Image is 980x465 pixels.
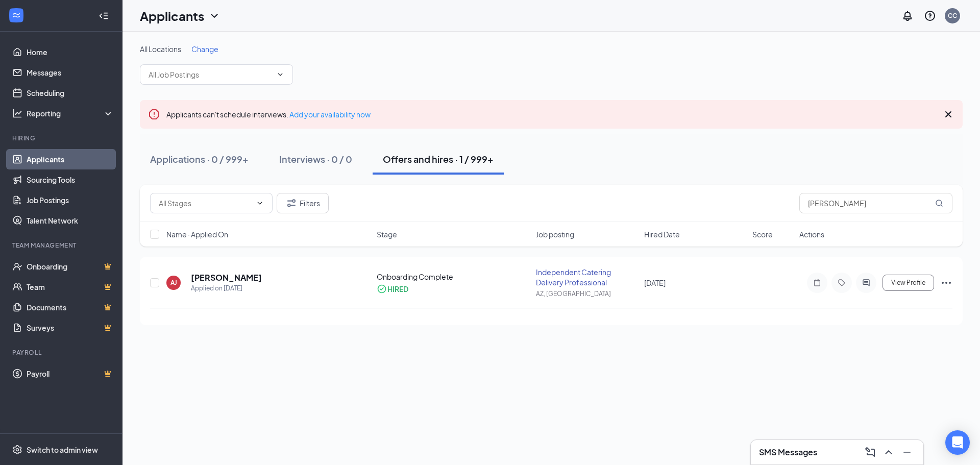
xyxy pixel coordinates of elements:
div: Switch to admin view [27,445,98,455]
svg: ChevronDown [256,199,264,207]
svg: MagnifyingGlass [935,199,943,207]
div: CC [948,11,957,20]
svg: Settings [12,445,22,455]
button: ComposeMessage [862,444,878,460]
a: Add your availability now [289,110,371,119]
h1: Applicants [140,7,204,25]
a: Talent Network [27,210,114,231]
span: Applicants can't schedule interviews. [166,110,371,119]
a: Scheduling [27,83,114,103]
a: OnboardingCrown [27,256,114,277]
div: Onboarding Complete [377,272,530,282]
h5: [PERSON_NAME] [191,272,262,283]
svg: ChevronUp [883,446,895,458]
div: Open Intercom Messenger [945,430,970,455]
svg: QuestionInfo [924,10,936,22]
svg: CheckmarkCircle [377,284,387,294]
div: Hiring [12,134,112,142]
button: Minimize [899,444,915,460]
div: Applied on [DATE] [191,283,262,293]
div: AZ, [GEOGRAPHIC_DATA] [536,289,638,298]
svg: Ellipses [940,277,952,289]
span: All Locations [140,44,181,54]
div: AJ [170,278,177,287]
span: Change [191,44,218,54]
div: Interviews · 0 / 0 [279,153,352,165]
input: All Stages [159,198,252,209]
span: [DATE] [644,278,666,287]
a: DocumentsCrown [27,297,114,317]
div: HIRED [387,284,408,294]
div: Offers and hires · 1 / 999+ [383,153,494,165]
span: Hired Date [644,229,680,239]
a: Home [27,42,114,62]
svg: Filter [285,197,298,209]
div: Applications · 0 / 999+ [150,153,249,165]
svg: Minimize [901,446,913,458]
svg: ChevronDown [276,70,284,79]
input: All Job Postings [149,69,272,80]
span: Stage [377,229,397,239]
a: TeamCrown [27,277,114,297]
span: Job posting [536,229,574,239]
a: SurveysCrown [27,317,114,338]
a: Messages [27,62,114,83]
svg: Collapse [99,11,109,21]
button: Filter Filters [277,193,329,213]
h3: SMS Messages [759,447,817,458]
span: Name · Applied On [166,229,228,239]
div: Payroll [12,348,112,357]
svg: ChevronDown [208,10,220,22]
a: Applicants [27,149,114,169]
svg: Notifications [901,10,914,22]
span: Actions [799,229,824,239]
a: Sourcing Tools [27,169,114,190]
svg: Error [148,108,160,120]
svg: Analysis [12,108,22,118]
input: Search in offers and hires [799,193,952,213]
svg: Note [811,279,823,287]
svg: Cross [942,108,954,120]
div: Team Management [12,241,112,250]
svg: Tag [836,279,848,287]
a: PayrollCrown [27,363,114,384]
button: ChevronUp [880,444,897,460]
svg: ActiveChat [860,279,872,287]
span: Score [752,229,773,239]
a: Job Postings [27,190,114,210]
svg: ComposeMessage [864,446,876,458]
div: Independent Catering Delivery Professional [536,267,638,287]
div: Reporting [27,108,114,118]
span: View Profile [891,279,925,286]
button: View Profile [883,275,934,291]
svg: WorkstreamLogo [11,10,21,20]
